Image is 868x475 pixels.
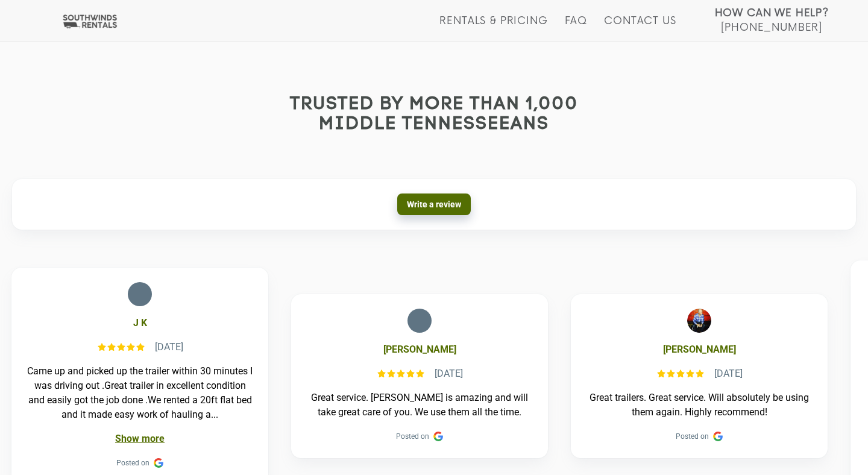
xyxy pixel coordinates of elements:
[687,309,711,333] img: Trey Brown
[714,366,742,381] div: [DATE]
[715,7,829,19] strong: How Can We Help?
[396,429,429,444] span: Posted on
[407,309,431,333] img: David Diaz
[439,15,547,42] a: Rentals & Pricing
[397,193,471,215] a: Write a review
[60,14,119,29] img: Southwinds Rentals Logo
[26,364,254,422] div: Came up and picked up the trailer within 30 minutes I was driving out .Great trailer in excellent...
[116,456,149,470] span: Posted on
[433,432,442,441] div: Google
[154,340,183,354] div: [DATE]
[712,432,722,441] img: Google Reviews
[383,342,456,357] b: [PERSON_NAME]
[153,458,163,468] img: Google Reviews
[127,282,151,306] img: J K
[407,200,461,209] span: Write a review
[604,15,676,42] a: Contact Us
[433,432,442,441] img: Google Reviews
[434,366,462,381] div: [DATE]
[306,391,533,420] div: Great service. [PERSON_NAME] is amazing and will take great care of you. We use them all the time.
[715,6,829,33] a: How Can We Help? [PHONE_NUMBER]
[133,316,146,330] b: J K
[662,342,735,357] b: [PERSON_NAME]
[712,432,722,441] div: Google
[153,458,163,468] div: Google
[585,391,813,420] div: Great trailers. Great service. Will absolutely be using them again. Highly recommend!
[565,15,588,42] a: FAQ
[721,22,822,34] span: [PHONE_NUMBER]
[676,429,709,444] span: Posted on
[115,433,164,444] a: Show more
